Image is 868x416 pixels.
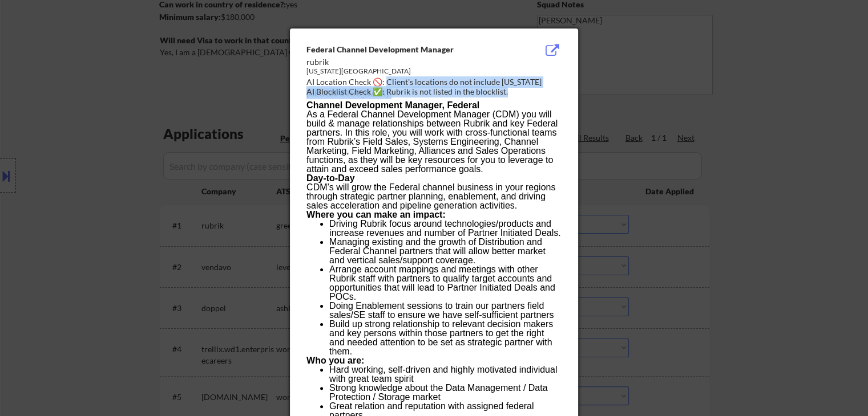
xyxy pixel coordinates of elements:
[306,44,504,55] div: Federal Channel Development Manager
[329,384,561,402] li: Strong knowledge about the Data Management / Data Protection / Storage market
[306,356,364,365] strong: Who you are:
[306,173,354,183] strong: Day-to-Day
[306,56,504,68] div: rubrik
[306,210,446,219] strong: Where you can make an impact:
[306,67,504,76] div: [US_STATE][GEOGRAPHIC_DATA]
[306,183,561,210] p: CDM’s will grow the Federal channel business in your regions through strategic partner planning, ...
[329,238,561,265] li: Managing existing and the growth of Distribution and Federal Channel partners that will allow bet...
[306,100,479,110] strong: Channel Development Manager, Federal
[329,320,561,356] li: Build up strong relationship to relevant decision makers and key persons within those partners to...
[329,219,561,238] li: Driving Rubrik focus around technologies/products and increase revenues and number of Partner Ini...
[329,301,561,320] li: Doing Enablement sessions to train our partners field sales/SE staff to ensure we have self-suffi...
[329,365,561,384] li: Hard working, self-driven and highly motivated individual with great team spirit
[329,265,561,301] li: Arrange account mappings and meetings with other Rubrik staff with partners to qualify target acc...
[306,110,561,174] p: As a Federal Channel Development Manager (CDM) you will build & manage relationships between Rubr...
[306,86,566,97] div: AI Blocklist Check ✅: Rubrik is not listed in the blocklist.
